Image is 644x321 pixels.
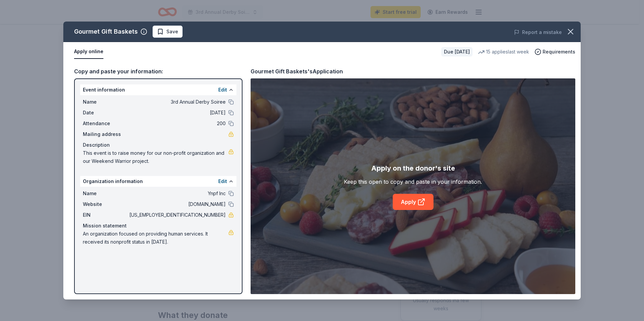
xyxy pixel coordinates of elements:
[83,141,234,149] div: Description
[166,28,178,36] span: Save
[83,230,228,246] span: An organization focused on providing human services. It received its nonprofit status in [DATE].
[80,176,236,187] div: Organization information
[128,211,226,219] span: [US_EMPLOYER_IDENTIFICATION_NUMBER]
[218,86,227,94] button: Edit
[153,26,183,38] button: Save
[128,109,226,117] span: [DATE]
[478,48,529,56] div: 15 applies last week
[128,189,226,198] span: Ynpf Inc
[128,200,226,208] span: [DOMAIN_NAME]
[83,149,228,165] span: This event is to raise money for our non-profit organization and our Weekend Warrior project.
[371,163,455,174] div: Apply on the donor's site
[83,211,128,219] span: EIN
[543,48,575,56] span: Requirements
[83,109,128,117] span: Date
[535,48,575,56] button: Requirements
[80,84,236,95] div: Event information
[83,200,128,208] span: Website
[83,222,234,230] div: Mission statement
[83,98,128,106] span: Name
[83,189,128,198] span: Name
[344,178,482,186] div: Keep this open to copy and paste in your information.
[74,45,103,59] button: Apply online
[441,47,473,57] div: Due [DATE]
[128,119,226,128] span: 200
[74,67,243,76] div: Copy and paste your information:
[514,28,562,36] button: Report a mistake
[128,98,226,106] span: 3rd Annual Derby Soiree
[251,67,343,76] div: Gourmet Gift Baskets's Application
[218,177,227,185] button: Edit
[83,130,128,138] span: Mailing address
[393,194,433,210] a: Apply
[83,119,128,128] span: Attendance
[74,26,138,37] div: Gourmet Gift Baskets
